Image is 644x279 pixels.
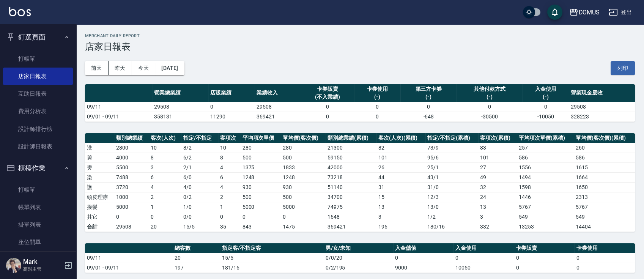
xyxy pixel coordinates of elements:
td: 0 [281,212,326,222]
td: 0 [400,102,457,112]
td: 280 [241,143,281,153]
td: 6 [218,172,241,182]
td: 3 [376,212,425,222]
a: 掛單列表 [3,216,73,233]
th: 店販業績 [208,84,255,102]
td: 1446 [517,192,574,202]
td: 13 [478,202,517,212]
td: 26 [376,162,425,172]
td: 頭皮理療 [85,192,114,202]
td: 0 [208,102,255,112]
button: 登出 [606,5,635,19]
td: 31 / 0 [425,182,478,192]
td: 1615 [574,162,635,172]
button: DOMUS [566,5,603,20]
td: 5500 [114,162,149,172]
button: 列印 [611,61,635,75]
th: 類別總業績 [114,133,149,143]
td: 0 [114,212,149,222]
th: 營業現金應收 [569,84,635,102]
th: 入金儲值 [393,243,453,253]
td: 74975 [326,202,376,212]
a: 設計師日報表 [3,138,73,155]
th: 客項次(累積) [478,133,517,143]
div: (-) [356,93,398,101]
td: 1248 [241,172,281,182]
img: Person [6,258,21,273]
div: (-) [458,93,521,101]
div: DOMUS [578,8,600,17]
td: 82 [376,143,425,153]
td: 2 [149,192,181,202]
td: 13 / 0 [425,202,478,212]
div: 卡券販賣 [303,85,352,93]
td: 196 [376,222,425,232]
td: 83 [478,143,517,153]
td: 其它 [85,212,114,222]
div: 入金使用 [524,85,567,93]
th: 男/女/未知 [324,243,393,253]
th: 類別總業績(累積) [326,133,376,143]
td: 0 [575,263,635,273]
td: 4 [218,162,241,172]
td: 11290 [208,112,255,121]
td: 843 [241,222,281,232]
td: 101 [478,153,517,162]
td: 3720 [114,182,149,192]
td: 0 [301,112,354,121]
td: 32 [478,182,517,192]
th: 營業總業績 [152,84,208,102]
div: (不入業績) [303,93,352,101]
td: 20 [173,253,220,263]
td: 09/01 - 09/11 [85,112,152,121]
td: 59150 [326,153,376,162]
div: (-) [402,93,455,101]
td: 0 [354,102,400,112]
td: 1494 [517,172,574,182]
td: 328223 [569,112,635,121]
td: 29508 [114,222,149,232]
td: 2800 [114,143,149,153]
div: 第三方卡券 [402,85,455,93]
td: 0/2/195 [324,263,393,273]
td: 0 [241,212,281,222]
td: 8 / 2 [181,143,218,153]
th: 客次(人次) [149,133,181,143]
a: 帳單列表 [3,199,73,216]
td: -648 [400,112,457,121]
td: 護 [85,182,114,192]
td: 500 [281,192,326,202]
td: 0 [575,253,635,263]
a: 互助日報表 [3,85,73,102]
td: 0 [218,212,241,222]
td: 1 [218,202,241,212]
button: 櫃檯作業 [3,158,73,178]
td: 10050 [453,263,514,273]
td: 5000 [241,202,281,212]
td: 2 [218,192,241,202]
td: 358131 [152,112,208,121]
th: 指定/不指定 [181,133,218,143]
th: 單均價(客次價)(累積) [574,133,635,143]
img: Logo [9,7,31,16]
td: 257 [517,143,574,153]
td: 930 [241,182,281,192]
div: (-) [524,93,567,101]
td: 染 [85,172,114,182]
td: 73218 [326,172,376,182]
td: 7488 [114,172,149,182]
td: 549 [574,212,635,222]
button: 今天 [132,61,156,75]
td: 1475 [281,222,326,232]
td: 13253 [517,222,574,232]
td: 29508 [152,102,208,112]
th: 總客數 [173,243,220,253]
td: 1598 [517,182,574,192]
a: 打帳單 [3,50,73,68]
p: 高階主管 [23,266,62,273]
td: 369421 [255,112,301,121]
td: 0 [393,253,453,263]
th: 業績收入 [255,84,301,102]
td: 8 [218,153,241,162]
td: 12 / 3 [425,192,478,202]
